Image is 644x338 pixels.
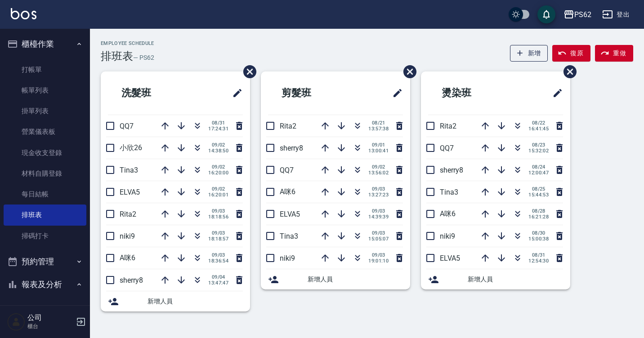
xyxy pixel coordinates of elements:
span: 13:56:02 [368,170,389,176]
span: 14:38:50 [208,148,228,154]
button: 復原 [552,45,590,62]
button: 預約管理 [4,250,86,273]
span: 12:54:30 [528,258,549,264]
span: 09/03 [208,208,228,214]
span: A咪6 [280,187,295,196]
span: 09/01 [368,142,389,148]
span: 19:01:10 [368,258,389,264]
span: 新增人員 [148,297,243,306]
span: Rita2 [280,122,296,130]
span: niki9 [280,254,295,262]
span: 09/04 [208,274,228,280]
span: 18:18:56 [208,214,228,220]
span: 16:20:01 [208,192,228,198]
span: 18:18:57 [208,236,228,242]
span: 13:47:47 [208,280,228,286]
span: niki9 [120,232,135,240]
span: Rita2 [120,210,136,218]
span: Tina3 [280,232,298,240]
a: 材料自購登錄 [4,163,86,184]
a: 營業儀表板 [4,121,86,142]
div: 新增人員 [421,269,570,289]
span: A咪6 [120,253,135,262]
img: Person [7,313,25,331]
button: 報表及分析 [4,273,86,296]
span: 15:05:07 [368,236,389,242]
span: 小欣26 [120,143,142,152]
h2: 燙染班 [428,77,516,109]
span: 17:24:31 [208,126,228,132]
span: 新增人員 [468,275,563,284]
span: 13:00:41 [368,148,389,154]
span: 09/03 [208,230,228,236]
button: 新增 [510,45,548,62]
span: ELVA5 [120,188,140,196]
span: 08/23 [528,142,549,148]
span: sherry8 [280,144,303,152]
span: ELVA5 [440,254,460,262]
span: 刪除班表 [397,58,418,85]
span: 09/03 [368,208,389,214]
a: 現金收支登錄 [4,142,86,163]
div: 新增人員 [261,269,410,289]
a: 報表目錄 [4,300,86,320]
button: 登出 [599,6,633,23]
span: 08/22 [528,120,549,126]
span: 08/25 [528,186,549,192]
span: 15:44:53 [528,192,549,198]
span: Tina3 [440,188,458,196]
span: QQ7 [120,122,134,130]
span: 15:00:38 [528,236,549,242]
span: 16:20:00 [208,170,228,176]
a: 排班表 [4,205,86,225]
span: QQ7 [280,166,294,174]
h6: — PS62 [133,53,154,62]
span: ELVA5 [280,210,300,218]
span: Rita2 [440,122,456,130]
span: 09/03 [368,252,389,258]
span: 08/30 [528,230,549,236]
a: 每日結帳 [4,184,86,205]
span: 09/02 [208,142,228,148]
span: 09/02 [368,164,389,170]
div: 新增人員 [101,291,250,311]
span: sherry8 [120,276,143,285]
span: 08/21 [368,120,389,126]
img: Logo [11,8,36,19]
a: 打帳單 [4,59,86,80]
span: 09/03 [208,252,228,258]
span: 09/02 [208,186,228,192]
button: PS62 [560,5,595,24]
span: 刪除班表 [557,58,578,85]
span: Tina3 [120,166,138,174]
p: 櫃台 [27,322,73,330]
span: 13:27:23 [368,192,389,198]
span: 09/02 [208,164,228,170]
a: 掛單列表 [4,101,86,121]
span: 09/03 [368,186,389,192]
button: save [537,5,555,23]
span: 14:39:39 [368,214,389,220]
span: sherry8 [440,166,463,174]
span: 15:32:02 [528,148,549,154]
span: 16:21:28 [528,214,549,220]
h2: 洗髮班 [108,77,196,109]
span: 13:57:38 [368,126,389,132]
span: 刪除班表 [237,58,258,85]
a: 帳單列表 [4,80,86,101]
span: A咪6 [440,209,456,218]
span: 修改班表的標題 [387,82,403,104]
span: 18:36:54 [208,258,228,264]
span: QQ7 [440,144,454,152]
span: 修改班表的標題 [227,82,243,104]
div: PS62 [574,9,591,20]
span: 修改班表的標題 [547,82,563,104]
button: 重做 [595,45,633,62]
h5: 公司 [27,313,73,322]
span: 08/28 [528,208,549,214]
span: 16:41:45 [528,126,549,132]
span: niki9 [440,232,455,240]
h2: 剪髮班 [268,77,356,109]
span: 新增人員 [308,275,403,284]
h2: Employee Schedule [101,40,154,46]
